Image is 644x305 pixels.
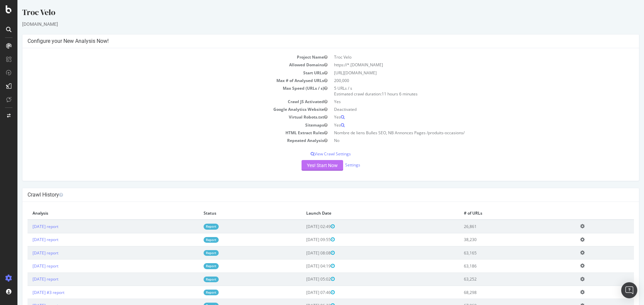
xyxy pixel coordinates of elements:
p: View Crawl Settings [10,151,616,157]
td: Yes [313,121,616,129]
a: Settings [328,162,343,168]
a: Report [186,277,201,282]
a: [DATE] report [15,250,41,256]
div: [DOMAIN_NAME] [5,21,622,27]
td: Virtual Robots.txt [10,113,313,121]
td: 200,000 [313,77,616,84]
td: 63,186 [441,259,558,273]
a: [DATE] report [15,263,41,269]
button: Yes! Start Now [284,160,326,171]
h4: Configure your New Analysis Now! [10,38,616,45]
span: [DATE] 09:55 [289,237,317,242]
div: Open Intercom Messenger [621,282,637,298]
td: https://*.[DOMAIN_NAME] [313,61,616,69]
span: 11 hours 6 minutes [364,91,400,97]
span: [DATE] 05:02 [289,276,317,282]
td: 68,298 [441,286,558,299]
a: Report [186,224,201,229]
div: Troc Velo [5,7,622,21]
a: Report [186,237,201,243]
td: Project Name [10,53,313,61]
td: Google Analytics Website [10,105,313,113]
td: Yes [313,113,616,121]
td: 5 URLs / s Estimated crawl duration: [313,84,616,98]
span: [DATE] 08:08 [289,250,317,256]
td: Allowed Domains [10,61,313,69]
td: Troc Velo [313,53,616,61]
a: [DATE] report [15,276,41,282]
td: Repeated Analysis [10,137,313,144]
td: [URL][DOMAIN_NAME] [313,69,616,77]
td: Deactivated [313,105,616,113]
td: HTML Extract Rules [10,129,313,137]
td: Max Speed (URLs / s) [10,84,313,98]
a: [DATE] #3 report [15,290,47,295]
th: Analysis [10,207,181,220]
td: Nombre de liens Bulles SEO, NB Annonces Pages /produits-occasions/ [313,129,616,137]
td: 38,230 [441,233,558,246]
span: [DATE] 07:46 [289,290,317,295]
td: 63,165 [441,246,558,259]
td: 26,861 [441,220,558,233]
span: [DATE] 02:49 [289,224,317,229]
th: # of URLs [441,207,558,220]
td: Sitemaps [10,121,313,129]
td: 63,252 [441,273,558,286]
td: Max # of Analysed URLs [10,77,313,84]
a: Report [186,250,201,256]
th: Status [181,207,284,220]
a: Report [186,263,201,269]
span: [DATE] 04:19 [289,263,317,269]
td: Start URLs [10,69,313,77]
td: Yes [313,98,616,105]
a: [DATE] report [15,224,41,229]
a: [DATE] report [15,237,41,242]
td: Crawl JS Activated [10,98,313,105]
td: No [313,137,616,144]
th: Launch Date [284,207,441,220]
a: Report [186,290,201,295]
h4: Crawl History [10,192,616,198]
